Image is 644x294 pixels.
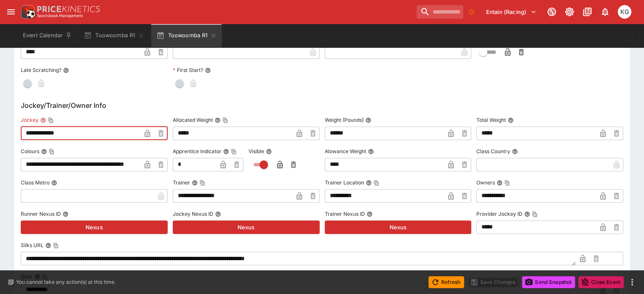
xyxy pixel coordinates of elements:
[368,148,374,154] button: Alowance Weight
[63,67,69,73] button: Late Scratching?
[524,211,530,217] button: Provider Jockey IDCopy To Clipboard
[51,180,57,186] button: Class Metro
[21,220,168,234] button: Nexus
[173,220,320,234] button: Nexus
[325,116,364,124] p: Weight (Pounds)
[476,148,510,155] p: Class Country
[79,24,149,47] button: Toowoomba R1
[325,148,366,155] p: Alowance Weight
[522,276,575,288] button: Send Snapshot
[580,4,595,19] button: Documentation
[476,116,506,124] p: Total Weight
[192,180,198,186] button: TrainerCopy To Clipboard
[53,242,59,248] button: Copy To Clipboard
[21,179,50,186] p: Class Metro
[21,100,623,110] h6: Jockey/Trainer/Owner Info
[40,117,46,123] button: JockeyCopy To Clipboard
[215,117,221,123] button: Allocated WeightCopy To Clipboard
[45,242,51,248] button: Silks URLCopy To Clipboard
[222,117,228,123] button: Copy To Clipboard
[18,24,77,47] button: Event Calendar
[512,148,518,154] button: Class Country
[21,66,61,74] p: Late Scratching?
[173,66,203,74] p: First Start?
[365,117,371,123] button: Weight (Pounds)
[21,148,39,155] p: Colours
[48,117,54,123] button: Copy To Clipboard
[373,180,379,186] button: Copy To Clipboard
[16,278,116,286] p: You cannot take any action(s) at this time.
[21,210,61,217] p: Runner Nexus ID
[476,179,495,186] p: Owners
[627,277,637,287] button: more
[618,5,631,19] div: Kevin Gutschlag
[578,276,624,288] button: Close Event
[325,220,472,234] button: Nexus
[199,180,205,186] button: Copy To Clipboard
[21,116,39,124] p: Jockey
[266,148,272,154] button: Visible
[532,211,538,217] button: Copy To Clipboard
[215,211,221,217] button: Jockey Nexus ID
[615,3,634,21] button: Kevin Gutschlag
[249,148,264,155] p: Visible
[508,117,514,123] button: Total Weight
[325,179,364,186] p: Trainer Location
[49,148,55,154] button: Copy To Clipboard
[465,5,478,19] button: No Bookmarks
[367,211,373,217] button: Trainer Nexus ID
[151,24,222,47] button: Toowoomba R1
[37,6,100,12] img: PriceKinetics
[544,4,559,19] button: Connected to PK
[366,180,372,186] button: Trainer LocationCopy To Clipboard
[562,4,577,19] button: Toggle light/dark mode
[3,4,19,19] button: open drawer
[481,5,542,19] button: Select Tenant
[37,14,83,18] img: Sportsbook Management
[476,210,522,217] p: Provider Jockey ID
[173,116,213,124] p: Allocated Weight
[19,3,36,20] img: PriceKinetics Logo
[417,5,463,19] input: search
[504,180,510,186] button: Copy To Clipboard
[173,210,213,217] p: Jockey Nexus ID
[41,148,47,154] button: ColoursCopy To Clipboard
[325,210,365,217] p: Trainer Nexus ID
[21,242,44,249] p: Silks URL
[63,211,69,217] button: Runner Nexus ID
[223,148,229,154] button: Apprentice IndicatorCopy To Clipboard
[173,148,221,155] p: Apprentice Indicator
[597,4,613,19] button: Notifications
[173,179,190,186] p: Trainer
[497,180,503,186] button: OwnersCopy To Clipboard
[231,148,237,154] button: Copy To Clipboard
[205,67,211,73] button: First Start?
[428,276,464,288] button: Refresh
